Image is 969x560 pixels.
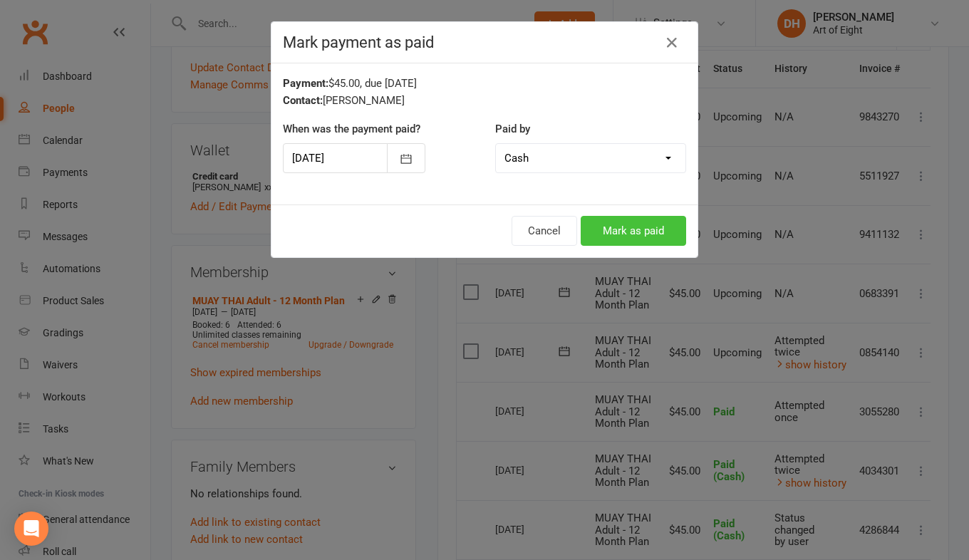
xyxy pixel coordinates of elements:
div: $45.00, due [DATE] [283,75,686,92]
div: Open Intercom Messenger [14,512,48,546]
button: Close [660,31,683,54]
label: When was the payment paid? [283,120,420,138]
h4: Mark payment as paid [283,33,686,51]
button: Mark as paid [581,216,686,246]
button: Cancel [512,216,577,246]
strong: Contact: [283,94,323,107]
strong: Payment: [283,77,328,90]
label: Paid by [495,120,530,138]
div: [PERSON_NAME] [283,92,686,109]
